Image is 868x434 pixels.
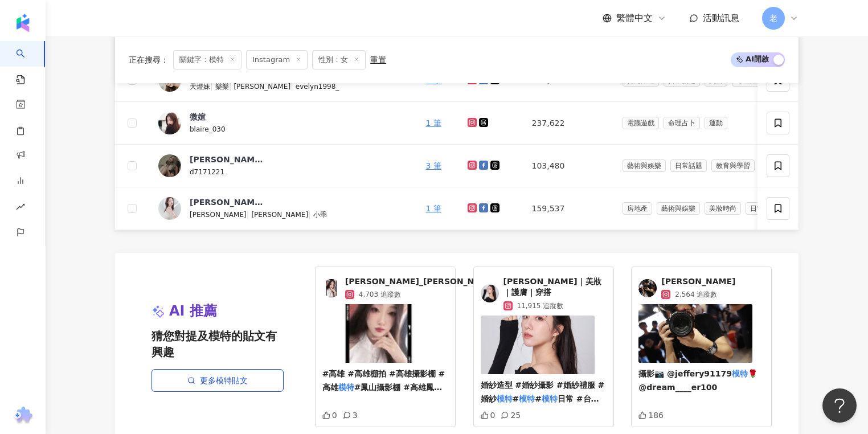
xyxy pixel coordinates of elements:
[14,14,32,32] img: logo icon
[370,55,386,64] div: 重置
[711,159,755,172] span: 教育與學習
[313,211,327,219] span: 小乖
[322,276,448,300] a: KOL Avatar[PERSON_NAME]_[PERSON_NAME]4,703 追蹤數
[623,202,652,215] span: 房地產
[497,394,513,403] mark: 模特
[290,81,296,91] span: |
[158,154,407,178] a: KOL Avatar[PERSON_NAME]d7171221
[308,210,313,219] span: |
[522,187,613,230] td: 159,537
[425,204,441,213] a: 1 筆
[657,202,700,215] span: 藝術與娛樂
[535,394,542,403] span: #
[173,50,241,69] span: 關鍵字：模特
[210,81,215,91] span: |
[623,117,659,129] span: 電腦遊戲
[703,13,739,23] span: 活動訊息
[558,394,599,403] span: 日常 #台中
[425,76,441,85] a: 1 筆
[517,301,564,311] span: 11,915 追蹤數
[152,328,284,360] span: 猜您對提及模特的貼文有興趣
[481,380,605,403] span: 婚紗造型 #婚紗攝影 #婚紗禮服 #婚紗
[638,276,764,300] a: KOL Avatar[PERSON_NAME]2,564 追蹤數
[158,154,181,177] img: KOL Avatar
[481,411,496,420] div: 0
[675,289,717,300] span: 2,564 追蹤數
[670,159,707,172] span: 日常話題
[343,411,358,420] div: 3
[705,117,727,129] span: 運動
[247,210,252,219] span: |
[246,50,308,69] span: Instagram
[158,196,407,220] a: KOL Avatar[PERSON_NAME] C [PERSON_NAME][PERSON_NAME]|[PERSON_NAME]|小乖
[190,111,206,122] div: 微媗
[822,388,857,423] iframe: Help Scout Beacon - Open
[190,168,224,176] span: d7171221
[234,83,290,91] span: [PERSON_NAME]
[229,81,234,91] span: |
[338,383,354,392] mark: 模特
[158,111,407,135] a: KOL Avatar微媗blaire_030
[16,195,25,221] span: rise
[705,202,741,215] span: 美妝時尚
[345,276,497,288] span: [PERSON_NAME]_[PERSON_NAME]
[425,118,441,128] a: 1 筆
[542,394,558,403] mark: 模特
[152,369,284,392] a: 更多模特貼文
[638,411,664,420] div: 186
[519,394,535,403] mark: 模特
[322,369,445,392] span: #高雄 #高雄棚拍 #高雄攝影棚 #高雄
[425,161,441,170] a: 3 筆
[522,102,613,145] td: 237,622
[661,276,735,288] span: [PERSON_NAME]
[190,125,226,133] span: blaire_030
[746,202,782,215] span: 日常話題
[251,211,308,219] span: [PERSON_NAME]
[503,276,607,298] span: [PERSON_NAME]｜美妝｜護膚｜穿搭
[322,279,341,297] img: KOL Avatar
[481,284,499,302] img: KOL Avatar
[169,302,217,321] span: AI 推薦
[513,394,519,403] span: #
[158,197,181,220] img: KOL Avatar
[638,279,657,297] img: KOL Avatar
[623,159,666,172] span: 藝術與娛樂
[664,117,700,129] span: 命理占卜
[522,145,613,187] td: 103,480
[16,41,39,85] a: search
[215,83,229,91] span: 樂樂
[190,83,210,91] span: 天燈妹
[129,55,169,64] span: 正在搜尋 ：
[296,83,339,91] span: evelyn1998_
[12,407,34,425] img: chrome extension
[312,50,366,69] span: 性別：女
[190,154,264,165] div: [PERSON_NAME]
[190,196,264,208] div: [PERSON_NAME] C [PERSON_NAME]
[190,211,247,219] span: [PERSON_NAME]
[322,411,337,420] div: 0
[322,383,442,406] span: #鳳山攝影棚 #高雄鳳山 #鳳山
[481,276,607,311] a: KOL Avatar[PERSON_NAME]｜美妝｜護膚｜穿搭11,915 追蹤數
[638,369,732,378] span: 攝影📷 @jeffery91179
[501,411,521,420] div: 25
[359,289,401,300] span: 4,703 追蹤數
[616,12,653,24] span: 繁體中文
[769,12,777,24] span: 老
[158,112,181,134] img: KOL Avatar
[732,369,748,378] mark: 模特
